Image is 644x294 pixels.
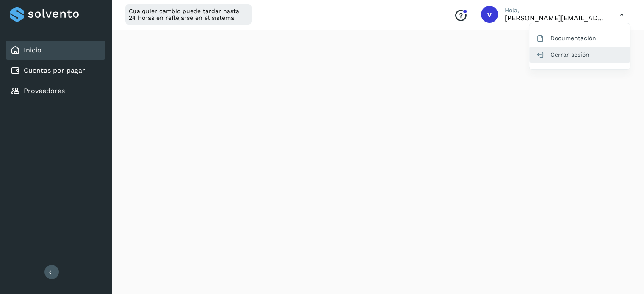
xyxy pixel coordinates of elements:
[24,87,65,95] a: Proveedores
[24,66,85,74] a: Cuentas por pagar
[529,30,630,46] div: Documentación
[6,82,105,100] div: Proveedores
[6,61,105,80] div: Cuentas por pagar
[6,41,105,60] div: Inicio
[529,47,630,63] div: Cerrar sesión
[24,46,41,54] a: Inicio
